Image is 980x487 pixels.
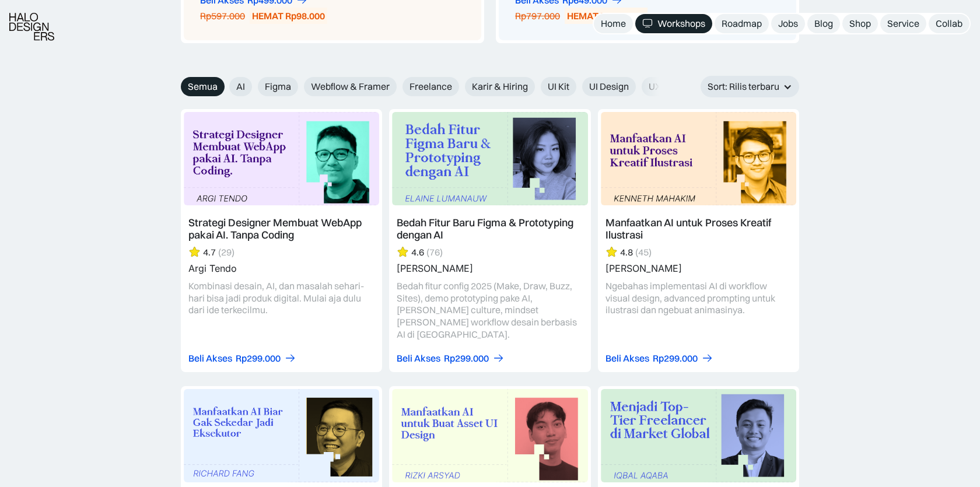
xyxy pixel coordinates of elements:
div: HEMAT Rp148.000 [567,10,645,22]
div: Blog [814,17,833,30]
div: Rp299.000 [236,352,281,365]
span: Figma [265,80,291,93]
div: Beli Akses [397,352,440,365]
span: Karir & Hiring [472,80,528,93]
a: Collab [929,14,970,33]
a: Beli AksesRp299.000 [605,352,713,365]
div: Rp597.000 [200,10,245,22]
a: Shop [842,14,878,33]
div: Shop [849,17,871,30]
div: Rp797.000 [515,10,560,22]
a: Beli AksesRp299.000 [397,352,505,365]
span: AI [236,80,245,93]
span: Semua [188,80,218,93]
span: UI Kit [548,80,569,93]
div: Collab [936,17,963,30]
a: Blog [807,14,840,33]
div: Jobs [778,17,798,30]
div: Home [601,17,626,30]
div: Sort: Rilis terbaru [701,76,799,97]
div: Service [887,17,919,30]
a: Jobs [771,14,805,33]
a: Home [594,14,633,33]
div: Beli Akses [188,352,232,365]
span: UX Design [649,80,692,93]
div: Sort: Rilis terbaru [708,80,779,93]
div: Workshops [657,17,705,30]
a: Beli AksesRp299.000 [188,352,296,365]
a: Roadmap [715,14,769,33]
form: Email Form [181,77,665,96]
div: Beli Akses [605,352,649,365]
div: Roadmap [722,17,762,30]
a: Service [880,14,926,33]
span: Freelance [409,80,452,93]
a: Workshops [635,14,712,33]
div: Rp299.000 [653,352,698,365]
div: Rp299.000 [444,352,489,365]
span: UI Design [589,80,629,93]
div: HEMAT Rp98.000 [252,10,325,22]
span: Webflow & Framer [311,80,390,93]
